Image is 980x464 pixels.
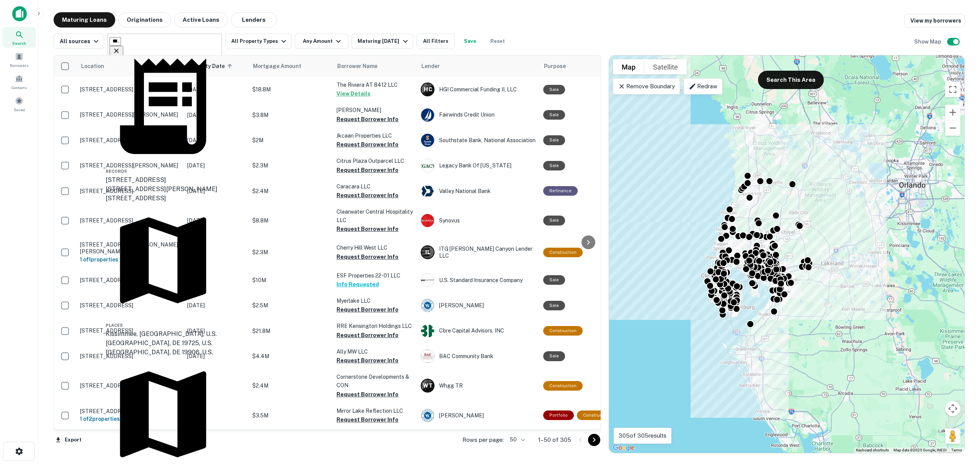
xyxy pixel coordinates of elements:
[225,34,292,49] button: All Property Types
[507,434,526,445] div: 50
[543,381,583,391] div: This loan purpose was for construction
[2,94,36,114] a: Saved
[336,243,413,252] p: Cherry Hill West LLC
[421,134,434,147] img: picture
[248,55,333,77] th: Mortgage Amount
[252,301,329,310] p: $2.5M
[421,379,536,393] div: Whgg TR
[109,46,123,57] button: Clear
[80,382,180,389] p: [STREET_ADDRESS]
[336,165,399,175] button: Request Borrower Info
[106,323,123,328] span: Places
[758,71,824,89] button: Search This Area
[295,34,348,49] button: Any Amount
[421,350,434,363] img: picture
[80,137,180,144] p: [STREET_ADDRESS][PERSON_NAME]
[421,185,434,198] img: picture
[336,182,413,191] p: Caracara LLC
[543,161,565,170] div: Sale
[904,14,965,28] a: View my borrowers
[2,71,36,92] a: Contacts
[577,410,616,420] div: This loan purpose was for construction
[609,55,964,453] div: 0
[81,62,104,71] span: Location
[421,324,434,337] img: picture
[2,27,36,48] a: Search
[106,169,127,174] span: Records
[14,107,25,113] span: Saved
[252,327,329,335] p: $21.8M
[80,353,180,360] p: [STREET_ADDRESS]
[252,136,329,144] p: $2M
[80,188,180,195] p: [STREET_ADDRESS]
[914,37,942,46] h6: Show Map
[421,62,440,71] span: Lender
[80,162,180,169] p: [STREET_ADDRESS][PERSON_NAME]
[80,111,180,118] p: [STREET_ADDRESS][PERSON_NAME]
[951,448,962,452] a: Terms (opens in new tab)
[336,356,399,365] button: Request Borrower Info
[80,415,180,423] h6: 1 of 2 properties
[945,401,960,416] button: Map camera controls
[544,62,566,71] span: Purpose
[421,324,536,338] div: Cbre Capital Advisors, INC
[421,409,434,422] img: picture
[424,86,432,94] p: H C
[336,89,371,98] button: View Details
[945,120,960,136] button: Zoom out
[421,274,434,287] img: picture
[106,175,220,185] div: [STREET_ADDRESS]
[2,49,36,70] a: Borrowers
[252,85,329,94] p: $18.8M
[10,62,28,68] span: Borrowers
[80,302,180,309] p: [STREET_ADDRESS]
[80,255,180,264] h6: 1 of 1 properties
[543,351,565,361] div: Sale
[337,62,377,71] span: Borrower Name
[421,273,536,287] div: U.s. Standard Insurance Company
[252,161,329,170] p: $2.3M
[336,407,413,415] p: Mirror Lake Reflection LLC
[421,299,536,312] div: [PERSON_NAME]
[893,448,947,452] span: Map data ©2025 Google, INEGI
[252,111,329,119] p: $3.8M
[945,82,960,97] button: Toggle fullscreen view
[689,82,717,91] p: Redraw
[421,184,536,198] div: Valley National Bank
[423,382,432,390] p: W T
[421,409,536,422] div: [PERSON_NAME]
[611,443,636,453] a: Open this area in Google Maps (opens a new window)
[543,110,565,120] div: Sale
[644,59,687,75] button: Show satellite imagery
[358,37,410,46] div: Maturing [DATE]
[118,12,171,28] button: Originations
[543,216,565,225] div: Sale
[80,277,180,284] p: [STREET_ADDRESS]
[588,434,600,446] button: Go to next page
[80,86,180,93] p: [STREET_ADDRESS]
[336,331,399,340] button: Request Borrower Info
[106,339,220,348] div: [GEOGRAPHIC_DATA], DE 19725, U.S.
[458,34,482,49] button: Save your search to get updates of matches that match your search criteria.
[252,381,329,390] p: $2.4M
[421,245,536,259] div: ITG [PERSON_NAME] Canyon Lender LLC
[421,299,434,312] img: picture
[252,216,329,225] p: $8.8M
[416,34,455,49] button: All Filters
[336,280,379,289] button: Info Requested
[421,214,536,227] div: Synovus
[485,34,510,49] button: Reset
[54,434,83,446] button: Export
[543,275,565,285] div: Sale
[336,191,399,200] button: Request Borrower Info
[253,62,311,71] span: Mortgage Amount
[421,133,536,147] div: Southstate Bank, National Association
[336,373,413,389] p: Cornerstone Developments & CON
[336,297,413,305] p: Myerlake LLC
[80,327,180,334] p: [STREET_ADDRESS]
[611,443,636,453] img: Google
[252,352,329,360] p: $4.4M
